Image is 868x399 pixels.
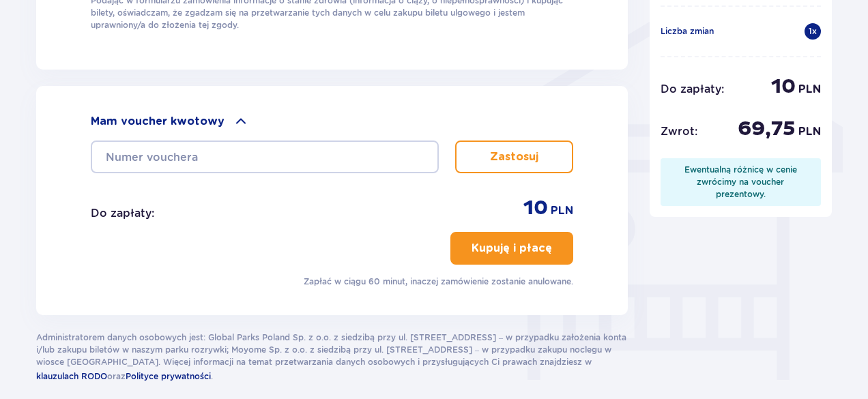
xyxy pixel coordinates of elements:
div: Ewentualną różnicę w cenie zwrócimy na voucher prezentowy. [671,164,811,201]
p: Administratorem danych osobowych jest: Global Parks Poland Sp. z o.o. z siedzibą przy ul. [STREET... [36,331,628,383]
div: 1 x [805,23,821,40]
p: PLN [798,124,821,139]
p: PLN [551,203,573,218]
p: Zapłać w ciągu 60 minut, inaczej zamówienie zostanie anulowane. [304,276,573,288]
a: Polityce prywatności [126,368,211,383]
span: klauzulach RODO [36,371,107,381]
p: Zwrot : [661,124,697,139]
p: Kupuję i płacę [472,241,552,256]
p: Do zapłaty : [661,82,724,97]
p: 10 [771,74,796,100]
button: Kupuję i płacę [450,232,573,265]
p: 10 [523,195,548,221]
button: Zastosuj [455,141,573,173]
p: Mam voucher kwotowy [91,114,225,129]
p: Zastosuj [490,149,538,164]
p: PLN [798,82,821,97]
input: Numer vouchera [91,141,439,173]
p: Liczba zmian [661,25,714,38]
p: 69,75 [738,116,796,142]
span: Polityce prywatności [126,371,211,381]
p: Do zapłaty : [91,206,154,221]
a: klauzulach RODO [36,368,107,383]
